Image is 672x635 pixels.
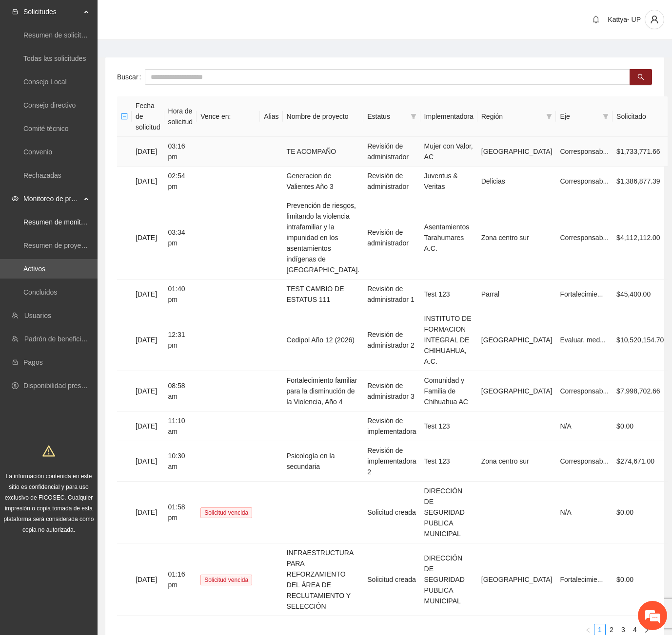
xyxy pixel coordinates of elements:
[420,167,477,196] td: Juventus & Veritas
[363,137,420,167] td: Revisión de administrador
[481,111,543,122] span: Región
[12,8,19,15] span: inbox
[477,280,556,309] td: Parral
[164,309,197,371] td: 12:31 pm
[420,482,477,543] td: DIRECCIÓN DE SEGURIDAD PUBLICA MUNICIPAL
[363,196,420,280] td: Revisión de administrador
[132,482,164,543] td: [DATE]
[132,441,164,482] td: [DATE]
[260,96,282,137] th: Alias
[546,113,552,119] span: filter
[164,280,197,309] td: 01:40 pm
[613,137,668,167] td: $1,733,771.66
[367,111,406,122] span: Estatus
[613,280,668,309] td: $45,400.00
[23,242,128,249] a: Resumen de proyectos aprobados
[613,167,668,196] td: $1,386,877.39
[23,189,81,208] span: Monitoreo de proyectos
[613,543,668,616] td: $0.00
[420,280,477,309] td: Test 123
[601,109,611,124] span: filter
[585,627,591,633] span: left
[23,78,67,86] a: Consejo Local
[613,482,668,543] td: $0.00
[613,441,668,482] td: $274,671.00
[160,5,183,28] div: Minimizar ventana de chat en vivo
[588,12,604,27] button: bell
[477,309,556,371] td: [GEOGRAPHIC_DATA]
[630,624,640,635] a: 4
[5,266,186,300] textarea: Escriba su mensaje y pulse “Intro”
[283,371,364,411] td: Fortalecimiento familiar para la disminución de la Violencia, Año 4
[556,482,613,543] td: N/A
[23,265,45,273] a: Activos
[613,411,668,441] td: $0.00
[560,148,609,155] span: Corresponsab...
[12,195,19,202] span: eye
[603,113,609,119] span: filter
[283,137,364,167] td: TE ACOMPAÑO
[544,109,554,124] span: filter
[560,177,609,185] span: Corresponsab...
[164,371,197,411] td: 08:58 am
[477,196,556,280] td: Zona centro sur
[420,196,477,280] td: Asentamientos Tarahumares A.C.
[645,15,664,24] span: user
[283,96,364,137] th: Nombre de proyecto
[197,96,260,137] th: Vence en:
[477,441,556,482] td: Zona centro sur
[637,74,644,81] span: search
[283,441,364,482] td: Psicología en la secundaria
[164,411,197,441] td: 11:10 am
[132,309,164,371] td: [DATE]
[560,111,599,122] span: Eje
[164,482,197,543] td: 01:58 pm
[363,167,420,196] td: Revisión de administrador
[594,624,605,635] a: 1
[164,96,197,137] th: Hora de solicitud
[560,290,603,298] span: Fortalecimie...
[283,196,364,280] td: Prevención de riesgos, limitando la violencia intrafamiliar y la impunidad en los asentamientos i...
[420,411,477,441] td: Test 123
[132,167,164,196] td: [DATE]
[132,196,164,280] td: [DATE]
[477,137,556,167] td: [GEOGRAPHIC_DATA]
[560,234,609,242] span: Corresponsab...
[164,196,197,280] td: 03:34 pm
[363,482,420,543] td: Solicitud creada
[283,309,364,371] td: Cedipol Año 12 (2026)
[164,167,197,196] td: 02:54 pm
[283,167,364,196] td: Generacion de Valientes Año 3
[409,109,418,124] span: filter
[363,441,420,482] td: Revisión de implementadora 2
[4,473,94,533] span: La información contenida en este sitio es confidencial y para uso exclusivo de FICOSEC. Cualquier...
[283,543,364,616] td: INFRAESTRUCTURA PARA REFORZAMIENTO DEL ÁREA DE RECLUTAMIENTO Y SELECCIÓN
[121,113,128,120] span: minus-square
[630,69,652,85] button: search
[132,137,164,167] td: [DATE]
[132,96,164,137] th: Fecha de solicitud
[23,171,61,179] a: Rechazadas
[420,137,477,167] td: Mujer con Valor, AC
[164,137,197,167] td: 03:16 pm
[200,575,252,585] span: Solicitud vencida
[420,309,477,371] td: INSTITUTO DE FORMACION INTEGRAL DE CHIHUAHUA, A.C.
[560,457,609,465] span: Corresponsab...
[23,2,81,21] span: Solicitudes
[363,411,420,441] td: Revisión de implementadora
[420,543,477,616] td: DIRECCIÓN DE SEGURIDAD PUBLICA MUNICIPAL
[411,113,416,119] span: filter
[560,387,609,395] span: Corresponsab...
[23,218,95,226] a: Resumen de monitoreo
[23,148,52,156] a: Convenio
[132,411,164,441] td: [DATE]
[556,411,613,441] td: N/A
[117,69,145,85] label: Buscar
[613,309,668,371] td: $10,520,154.70
[613,371,668,411] td: $7,998,702.66
[23,55,86,62] a: Todas las solicitudes
[420,441,477,482] td: Test 123
[51,50,164,62] div: Chatee con nosotros ahora
[23,288,57,296] a: Concluidos
[200,507,252,518] span: Solicitud vencida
